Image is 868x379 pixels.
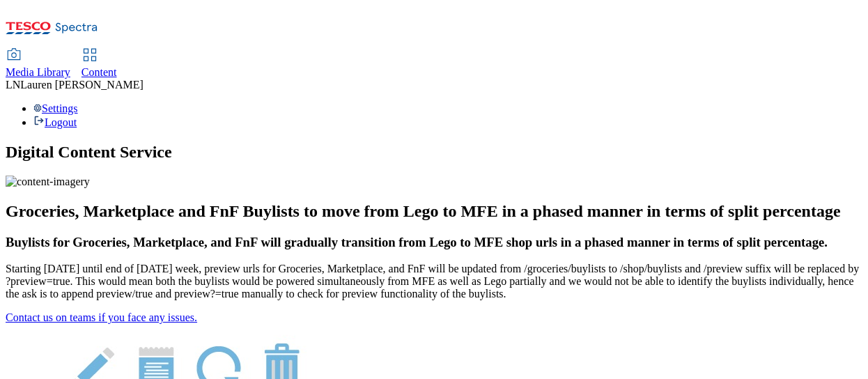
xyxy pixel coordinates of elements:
[6,176,90,188] img: content-imagery
[6,79,20,91] span: LN
[6,143,862,162] h1: Digital Content Service
[82,49,117,79] a: Content
[6,49,70,79] a: Media Library
[6,235,862,250] h3: Buylists for Groceries, Marketplace, and FnF will gradually transition from Lego to MFE shop urls...
[6,202,862,221] h2: Groceries, Marketplace and FnF Buylists to move from Lego to MFE in a phased manner in terms of s...
[33,102,78,114] a: Settings
[6,66,70,78] span: Media Library
[82,66,117,78] span: Content
[33,116,77,128] a: Logout
[6,263,862,300] p: Starting [DATE] until end of [DATE] week, preview urls for Groceries, Marketplace, and FnF will b...
[6,311,197,323] a: Contact us on teams if you face any issues.
[20,79,143,91] span: Lauren [PERSON_NAME]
